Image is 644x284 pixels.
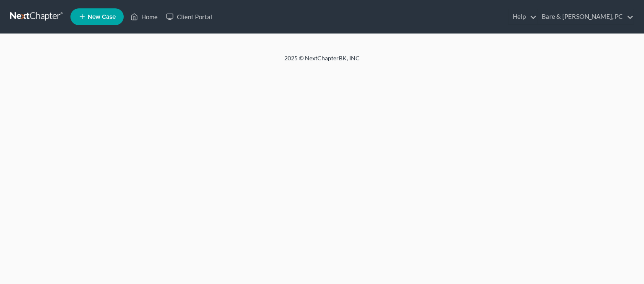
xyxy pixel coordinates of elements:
a: Bare & [PERSON_NAME], PC [538,9,634,24]
a: Help [509,9,537,24]
new-legal-case-button: New Case [70,8,124,25]
a: Home [126,9,162,24]
a: Client Portal [162,9,216,24]
div: 2025 © NextChapterBK, INC [83,54,561,69]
